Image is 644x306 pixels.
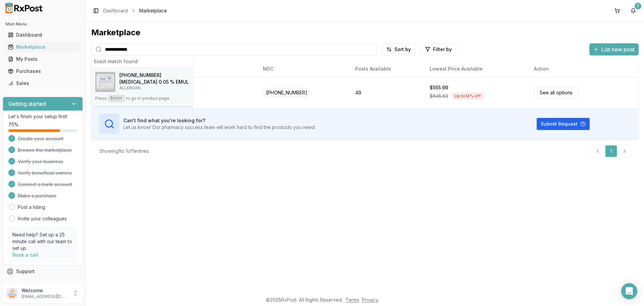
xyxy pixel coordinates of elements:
span: Filter by [433,46,452,53]
th: NDC [258,61,350,77]
span: Verify your business [18,158,63,165]
span: Marketplace [139,7,167,14]
span: Make a purchase [18,192,56,199]
div: 7 [635,3,641,9]
a: Dashboard [5,29,80,41]
button: Sales [3,78,83,89]
div: Up to 14 % off [451,92,484,100]
img: User avatar [7,288,17,299]
nav: pagination [592,145,631,157]
button: My Posts [3,54,83,64]
a: Privacy [362,297,378,303]
button: Restasis 0.05 % EMUL[PHONE_NUMBER][MEDICAL_DATA] 0.05 % EMULALLERGANPressEnterto go to product page [91,68,193,106]
a: Sales [5,77,80,89]
p: Welcome [21,287,68,294]
kbd: Enter [108,95,125,102]
button: Filter by [421,43,456,55]
h2: Main Menu [5,21,80,27]
th: Action [529,61,639,77]
span: to go to product page [126,96,169,101]
div: Purchases [8,68,77,75]
div: Showing 1 to 1 of 1 entries [99,148,149,155]
div: Sales [8,80,77,87]
span: Verify beneficial owners [18,170,72,176]
button: Feedback [3,277,83,290]
a: Post a listing [18,204,45,211]
button: Submit Request [537,118,590,130]
div: Exact match found [91,55,193,68]
span: [PHONE_NUMBER] [263,88,310,97]
a: Purchases [5,65,80,77]
div: Marketplace [91,27,639,38]
a: Dashboard [103,7,128,14]
a: List new post [589,47,639,53]
a: Invite your colleagues [18,215,67,222]
div: Marketplace [8,44,77,50]
button: 7 [628,5,639,16]
p: Let us know! Our pharmacy success team will work hard to find the products you need. [123,124,316,131]
p: Let's finish your setup first! [8,113,77,120]
a: 1 [605,145,617,157]
a: My Posts [5,53,80,65]
span: Connect a bank account [18,181,72,188]
button: List new post [589,43,639,55]
td: 49 [350,77,424,108]
span: Feedback [16,280,39,287]
p: Need help? Set up a 25 minute call with our team to set up. [12,231,73,252]
p: [EMAIL_ADDRESS][DOMAIN_NAME] [21,294,68,299]
div: $555.99 [430,84,448,91]
span: [PHONE_NUMBER] [119,72,161,79]
p: ALLERGAN [119,85,189,91]
span: List new post [601,45,635,53]
div: My Posts [8,56,77,62]
th: Lowest Price Available [424,61,529,77]
button: Purchases [3,66,83,77]
a: Book a call [12,252,38,258]
h3: Can't find what you're looking for? [123,117,316,124]
a: Marketplace [5,41,80,53]
img: Restasis 0.05 % EMUL [95,72,115,92]
span: Sort by [394,46,411,53]
span: Browse the marketplace [18,147,72,154]
button: Dashboard [3,30,83,40]
span: $645.63 [430,93,448,99]
span: Create your account [18,135,63,142]
button: Support [3,265,83,277]
h3: Getting started [8,100,46,108]
button: Sort by [382,43,415,55]
a: Terms [345,297,359,303]
img: RxPost Logo [3,3,46,13]
span: Press [95,96,107,101]
div: Dashboard [8,32,77,38]
span: 75 % [8,121,18,128]
h4: [MEDICAL_DATA] 0.05 % EMUL [119,79,189,85]
a: See all options [534,87,578,98]
th: Posts Available [350,61,424,77]
div: Open Intercom Messenger [621,283,637,299]
nav: breadcrumb [103,7,167,14]
button: Marketplace [3,42,83,52]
